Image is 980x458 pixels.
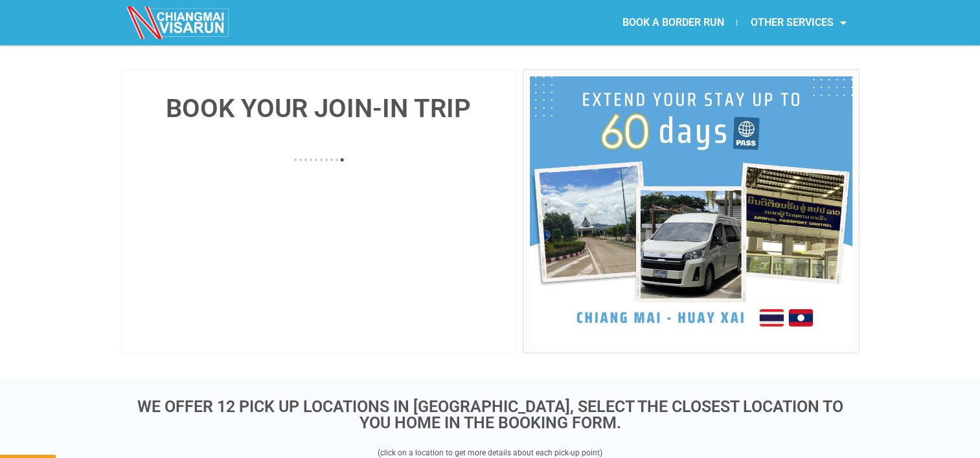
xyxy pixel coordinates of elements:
h3: WE OFFER 12 PICK UP LOCATIONS IN [GEOGRAPHIC_DATA], SELECT THE CLOSEST LOCATION TO YOU HOME IN TH... [128,398,853,431]
nav: Menu [490,8,859,38]
span: (click on a location to get more details about each pick-up point) [378,448,602,457]
h4: BOOK YOUR JOIN-IN TRIP [135,96,503,122]
a: BOOK A BORDER RUN [609,8,736,38]
a: OTHER SERVICES [737,8,859,38]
